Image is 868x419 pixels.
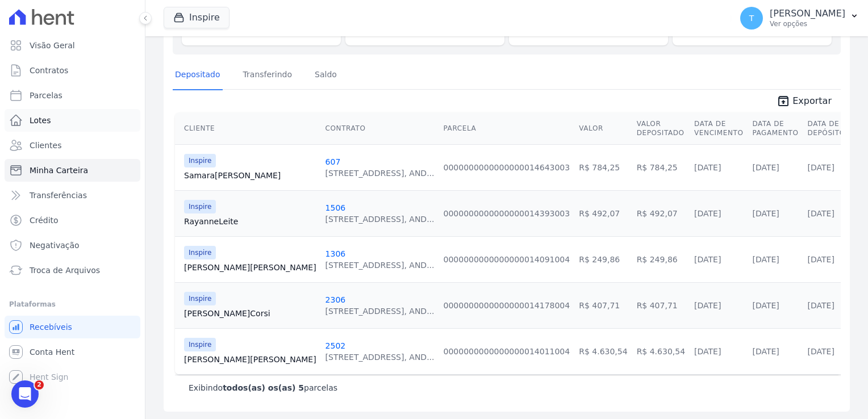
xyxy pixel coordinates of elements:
a: [DATE] [808,209,834,218]
a: Transferências [5,184,140,207]
th: Data de Vencimento [690,112,748,145]
span: Parcelas [30,90,62,101]
td: R$ 492,07 [632,190,690,236]
a: Crédito [5,209,140,232]
a: 0000000000000000014393003 [444,209,570,218]
a: Parcelas [5,84,140,107]
td: R$ 784,25 [632,144,690,190]
a: [PERSON_NAME]Corsi [184,308,316,319]
a: Negativação [5,234,140,257]
a: 0000000000000000014178004 [444,301,570,310]
a: [PERSON_NAME][PERSON_NAME] [184,262,316,273]
div: Plataformas [9,298,136,311]
p: [PERSON_NAME] [770,8,845,19]
span: Negativação [30,240,80,251]
button: Inspire [164,7,229,28]
span: 2 [35,380,44,389]
td: R$ 4.630,54 [632,328,690,374]
a: unarchive Exportar [767,94,841,110]
span: Crédito [30,215,59,226]
div: [STREET_ADDRESS], AND... [325,305,435,317]
a: [DATE] [808,255,834,264]
td: R$ 249,86 [632,236,690,282]
th: Cliente [175,112,321,145]
div: [STREET_ADDRESS], AND... [325,351,435,363]
i: unarchive [777,94,790,108]
span: Transferências [30,190,87,201]
a: Conta Hent [5,341,140,363]
a: [PERSON_NAME][PERSON_NAME] [184,354,316,365]
a: 607 [325,157,341,166]
span: Contratos [30,65,68,76]
a: [DATE] [752,209,779,218]
th: Data de Pagamento [748,112,803,145]
td: R$ 492,07 [574,190,632,236]
a: 0000000000000000014091004 [444,255,570,264]
a: [DATE] [752,255,779,264]
a: [DATE] [694,347,721,356]
span: Troca de Arquivos [30,265,100,276]
span: Visão Geral [30,40,75,51]
a: RayanneLeite [184,216,316,227]
a: [DATE] [752,163,779,172]
td: R$ 784,25 [574,144,632,190]
th: Contrato [321,112,439,145]
div: [STREET_ADDRESS], AND... [325,259,435,271]
a: [DATE] [752,347,779,356]
a: 0000000000000000014643003 [444,163,570,172]
a: Minha Carteira [5,159,140,182]
a: Lotes [5,109,140,132]
span: T [749,14,754,22]
a: 1506 [325,203,346,212]
a: Contratos [5,59,140,82]
a: [DATE] [808,163,834,172]
iframe: Intercom live chat [11,380,39,408]
a: [DATE] [694,301,721,310]
a: Troca de Arquivos [5,259,140,282]
a: Saldo [312,61,339,90]
a: 0000000000000000014011004 [444,347,570,356]
a: 2306 [325,295,346,304]
span: Clientes [30,140,61,151]
span: Inspire [184,200,216,213]
td: R$ 249,86 [574,236,632,282]
a: [DATE] [694,255,721,264]
a: Visão Geral [5,34,140,57]
div: [STREET_ADDRESS], AND... [325,167,435,179]
td: R$ 4.630,54 [574,328,632,374]
span: Inspire [184,246,216,259]
span: Exportar [792,94,832,108]
span: Inspire [184,154,216,167]
td: R$ 407,71 [632,282,690,328]
th: Valor [574,112,632,145]
a: 2502 [325,341,346,350]
th: Data de Depósito [803,112,850,145]
span: Lotes [30,115,51,126]
td: R$ 407,71 [574,282,632,328]
p: Ver opções [770,19,845,28]
a: Recebíveis [5,316,140,338]
a: Depositado [173,61,223,90]
span: Inspire [184,292,216,305]
a: 1306 [325,249,346,258]
span: Minha Carteira [30,165,88,176]
a: [DATE] [808,301,834,310]
div: [STREET_ADDRESS], AND... [325,213,435,225]
a: [DATE] [694,209,721,218]
button: T [PERSON_NAME] Ver opções [731,2,868,34]
p: Exibindo parcelas [189,382,337,393]
b: todos(as) os(as) 5 [223,383,304,392]
a: Samara[PERSON_NAME] [184,170,316,181]
th: Valor Depositado [632,112,690,145]
a: [DATE] [694,163,721,172]
a: [DATE] [752,301,779,310]
span: Recebíveis [30,321,72,333]
a: Clientes [5,134,140,157]
th: Parcela [439,112,575,145]
a: [DATE] [808,347,834,356]
span: Conta Hent [30,346,74,358]
a: Transferindo [241,61,295,90]
span: Inspire [184,338,216,351]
